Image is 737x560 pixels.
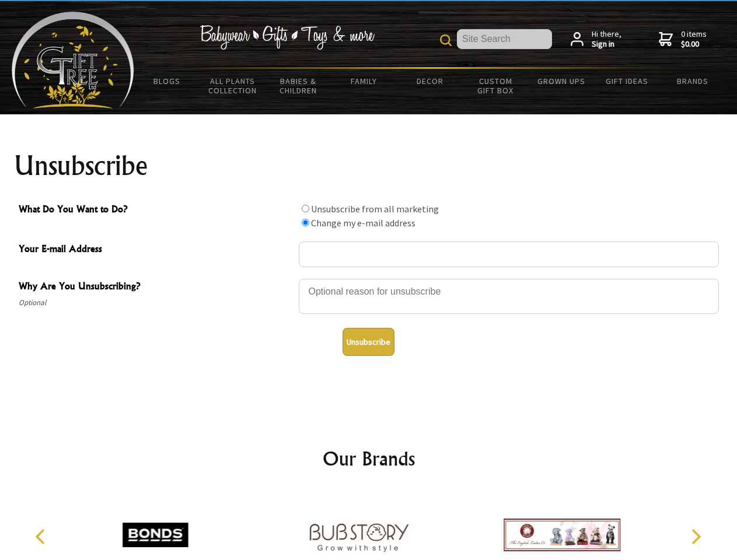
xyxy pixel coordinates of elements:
input: Site Search [457,29,552,49]
h2: Our Brands [23,444,714,473]
span: What Do You Want to Do? [19,202,293,219]
img: Babywear - Gifts - Toys & more [200,25,375,50]
strong: $0.00 [681,39,707,50]
label: Change my e-mail address [311,217,415,229]
a: Decor [397,69,463,93]
a: 0 items$0.00 [659,29,707,50]
input: Your E-mail Address [299,242,719,267]
img: product search [440,34,452,46]
a: Grown Ups [528,69,594,93]
a: All Plants Collection [200,69,266,103]
h1: Unsubscribe [14,152,724,180]
button: Previous [29,524,55,549]
a: Brands [660,69,726,93]
input: What Do You Want to Do? [302,205,309,212]
a: Babies & Children [266,69,331,103]
button: Unsubscribe [343,328,394,356]
span: Why Are You Unsubscribing? [19,279,293,296]
span: Your E-mail Address [19,242,293,258]
label: Unsubscribe from all marketing [311,203,439,215]
span: 0 items [681,29,707,50]
button: Next [683,524,708,549]
strong: Sign in [592,39,621,50]
textarea: Why Are You Unsubscribing? [299,279,719,314]
a: Gift Ideas [594,69,660,93]
span: Hi there, [592,29,621,50]
a: Hi there,Sign in [571,29,621,50]
span: Optional [19,296,293,310]
a: Family [331,69,397,93]
a: Custom Gift Box [463,69,529,103]
input: What Do You Want to Do? [302,219,309,226]
img: Babyware - Gifts - Toys and more... [12,12,134,108]
a: BLOGS [134,69,200,93]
